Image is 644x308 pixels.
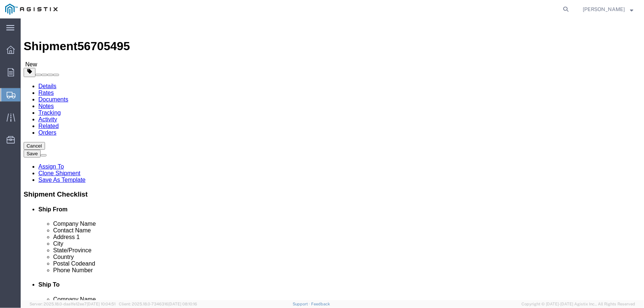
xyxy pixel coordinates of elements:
[582,5,634,14] button: [PERSON_NAME]
[87,302,116,306] span: [DATE] 10:04:51
[5,4,58,15] img: logo
[311,302,330,306] a: Feedback
[521,301,635,307] span: Copyright © [DATE]-[DATE] Agistix Inc., All Rights Reserved
[168,302,197,306] span: [DATE] 08:10:16
[583,5,625,13] span: Janice Fahrmeier
[293,302,311,306] a: Support
[30,302,116,306] span: Server: 2025.18.0-daa1fe12ee7
[119,302,197,306] span: Client: 2025.18.0-7346316
[21,18,644,300] iframe: FS Legacy Container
